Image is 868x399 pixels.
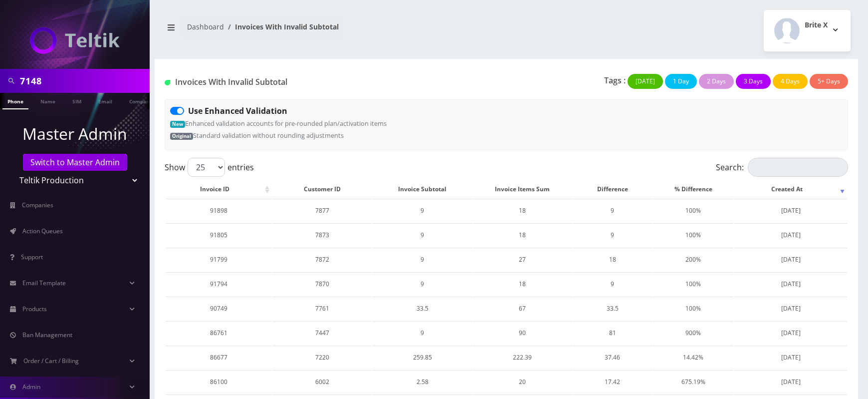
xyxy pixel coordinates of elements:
td: [DATE] [734,223,847,247]
th: Customer ID [273,181,372,198]
td: 81 [573,321,652,345]
td: 7873 [273,223,372,247]
th: Difference [573,181,652,198]
span: Email Template [22,279,66,287]
td: 91898 [166,199,272,222]
button: 2 Days [699,74,734,89]
td: 2.58 [373,370,471,394]
span: Original [170,133,193,140]
td: 18 [573,248,652,271]
td: 100% [653,297,733,320]
strong: Use Enhanced Validation [188,105,287,116]
a: Phone [2,93,28,109]
td: 9 [373,248,471,271]
button: 3 Days [736,74,771,89]
a: Company [124,93,158,108]
td: 17.42 [573,370,652,394]
td: 91794 [166,272,272,296]
button: 4 Days [773,74,808,89]
td: [DATE] [734,297,847,320]
th: Invoice ID: activate to sort column ascending [166,181,272,198]
td: 18 [473,223,572,247]
li: Invoices With Invalid Subtotal [224,21,339,32]
span: New [170,121,185,128]
td: 900% [653,321,733,345]
td: [DATE] [734,346,847,369]
td: 7447 [273,321,372,345]
a: Name [35,93,60,108]
td: 9 [573,223,652,247]
td: 7870 [273,272,372,296]
td: 90749 [166,297,272,320]
td: 67 [473,297,572,320]
td: 20 [473,370,572,394]
td: 37.46 [573,346,652,369]
td: 675.19% [653,370,733,394]
td: [DATE] [734,199,847,222]
button: 5+ Days [810,74,848,89]
td: 6002 [273,370,372,394]
td: 7220 [273,346,372,369]
span: Action Queues [22,227,63,235]
td: 100% [653,223,733,247]
a: SIM [67,93,86,108]
a: Dashboard [187,22,224,31]
span: Order / Cart / Billing [23,357,79,365]
td: 91799 [166,248,272,271]
th: Invoice Subtotal [373,181,471,198]
h2: Brite X [805,21,828,29]
select: Showentries [188,158,225,177]
td: 86100 [166,370,272,394]
span: Admin [22,383,40,391]
span: Products [22,305,47,313]
td: [DATE] [734,248,847,271]
th: Invoice Items Sum [473,181,572,198]
img: Customer With Invalid Primary Payment Account [165,80,170,85]
button: [DATE] [628,74,663,89]
span: Support [21,253,43,261]
td: 18 [473,272,572,296]
td: 7877 [273,199,372,222]
button: 1 Day [665,74,697,89]
input: Search in Company [20,71,147,90]
a: Switch to Master Admin [23,154,127,171]
td: 7872 [273,248,372,271]
td: 86677 [166,346,272,369]
p: Tags : [604,74,626,86]
td: 9 [573,272,652,296]
td: 91805 [166,223,272,247]
td: [DATE] [734,370,847,394]
td: 9 [373,272,471,296]
td: [DATE] [734,272,847,296]
h1: Invoices With Invalid Subtotal [165,77,383,87]
td: 86761 [166,321,272,345]
td: 9 [573,199,652,222]
td: 7761 [273,297,372,320]
td: 18 [473,199,572,222]
td: [DATE] [734,321,847,345]
img: Teltik Production [30,27,120,54]
a: Email [93,93,117,108]
span: Companies [22,201,53,209]
span: Ban Management [22,331,72,339]
td: 9 [373,321,471,345]
td: 200% [653,248,733,271]
td: 14.42% [653,346,733,369]
td: 33.5 [373,297,471,320]
td: 9 [373,223,471,247]
td: 259.85 [373,346,471,369]
label: Show entries [165,158,254,177]
small: Enhanced validation accounts for pre-rounded plan/activation items Standard validation without ro... [170,119,387,140]
nav: breadcrumb [162,16,499,45]
td: 90 [473,321,572,345]
input: Search: [748,158,848,177]
td: 100% [653,272,733,296]
th: Created At: activate to sort column ascending [734,181,847,198]
td: 222.39 [473,346,572,369]
label: Search: [716,158,848,177]
td: 100% [653,199,733,222]
th: % Difference [653,181,733,198]
button: Brite X [764,10,851,51]
td: 27 [473,248,572,271]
